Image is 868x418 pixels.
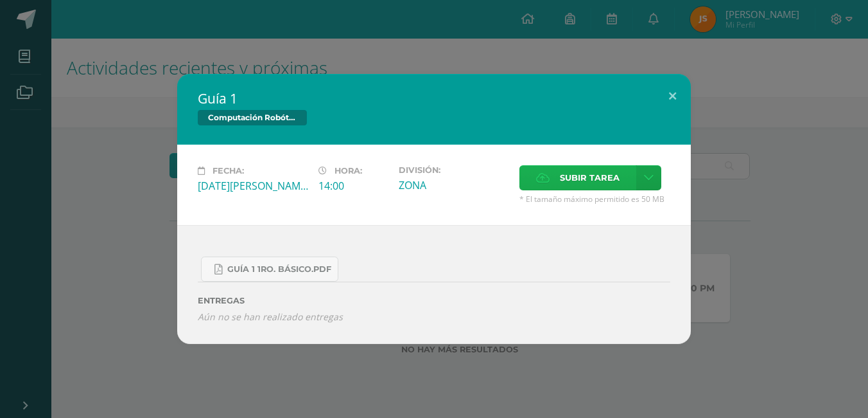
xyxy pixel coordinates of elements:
label: ENTREGAS [198,296,670,305]
i: Aún no se han realizado entregas [198,311,670,323]
h2: Guía 1 [198,89,670,107]
span: Subir tarea [560,166,620,190]
button: Close (Esc) [654,74,691,118]
div: ZONA [399,178,509,192]
div: [DATE][PERSON_NAME] [198,179,308,193]
a: Guía 1 1ro. Básico.pdf [201,257,338,282]
label: División: [399,165,509,175]
div: 14:00 [318,179,388,193]
span: Computación Robótica [198,110,307,125]
span: Hora: [334,166,362,176]
span: Fecha: [213,166,244,176]
span: * El tamaño máximo permitido es 50 MB [519,194,670,204]
span: Guía 1 1ro. Básico.pdf [227,264,331,275]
